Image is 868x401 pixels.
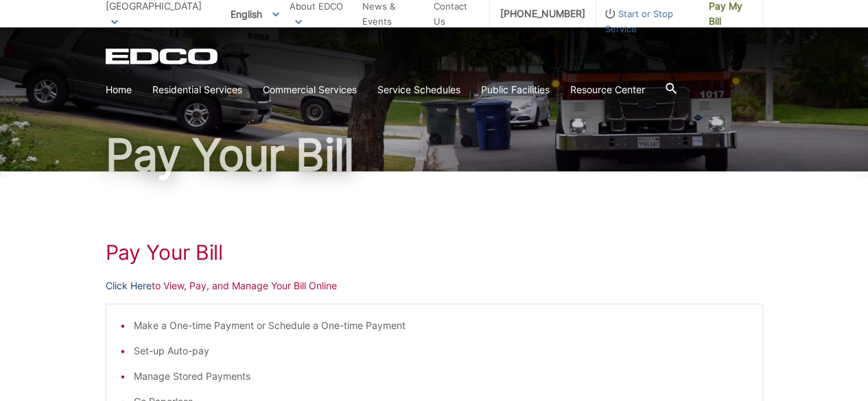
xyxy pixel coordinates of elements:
[106,240,763,265] h1: Pay Your Bill
[134,369,749,384] li: Manage Stored Payments
[570,82,645,97] a: Resource Center
[220,3,290,25] span: English
[481,82,550,97] a: Public Facilities
[263,82,357,97] a: Commercial Services
[106,133,763,177] h1: Pay Your Bill
[106,82,132,97] a: Home
[134,318,749,333] li: Make a One-time Payment or Schedule a One-time Payment
[106,278,152,293] a: Click Here
[106,48,220,64] a: EDCD logo. Return to the homepage.
[106,278,763,293] p: to View, Pay, and Manage Your Bill Online
[152,82,242,97] a: Residential Services
[377,82,460,97] a: Service Schedules
[134,343,749,359] li: Set-up Auto-pay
